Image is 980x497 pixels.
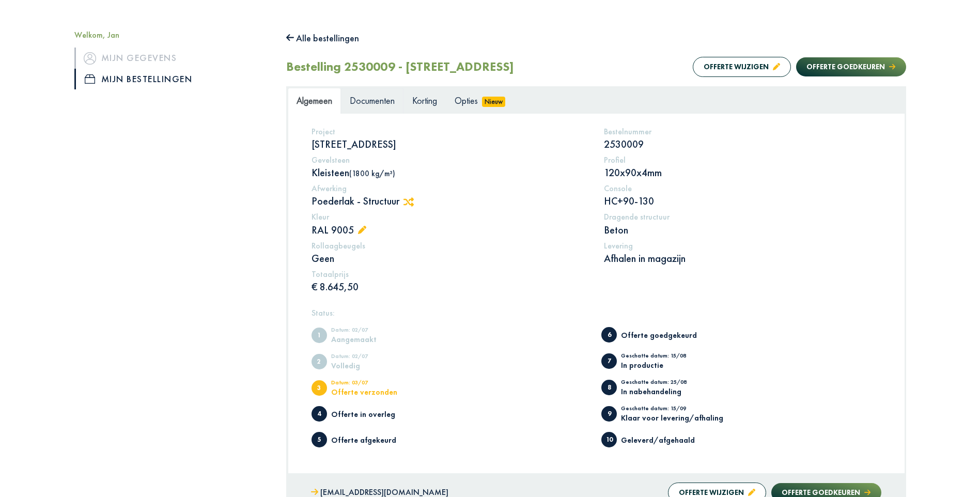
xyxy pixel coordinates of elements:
span: Algemeen [297,95,332,106]
h5: Levering [604,241,881,251]
div: Geschatte datum: 15/08 [621,353,706,361]
div: Volledig [331,362,416,369]
div: Offerte in overleg [331,410,416,418]
div: Offerte goedgekeurd [621,331,706,339]
span: Offerte in overleg [312,406,327,422]
p: Beton [604,223,881,237]
a: iconMijn bestellingen [74,69,271,89]
h5: Afwerking [312,183,589,193]
h5: Profiel [604,155,881,165]
p: Geen [312,252,589,265]
ul: Tabs [288,88,905,113]
span: Volledig [312,354,327,369]
p: Afhalen in magazijn [604,252,881,265]
span: (1800 kg/m³) [349,168,395,178]
span: Geleverd/afgehaald [601,432,617,447]
h5: Dragende structuur [604,212,881,222]
h5: Kleur [312,212,589,222]
div: Klaar voor levering/afhaling [621,414,723,422]
h2: Bestelling 2530009 - [STREET_ADDRESS] [286,59,514,74]
button: Offerte wijzigen [693,57,791,77]
span: Documenten [350,95,395,106]
span: In productie [601,353,617,369]
h5: Project [312,127,589,136]
div: In nabehandeling [621,387,706,395]
a: iconMijn gegevens [74,48,271,68]
div: Geschatte datum: 25/08 [621,379,706,387]
div: Datum: 02/07 [331,327,416,335]
button: Alle bestellingen [286,30,360,46]
div: Offerte afgekeurd [331,436,416,444]
button: Offerte goedkeuren [796,57,906,76]
h5: Console [604,183,881,193]
span: Nieuw [482,97,506,107]
img: icon [85,74,95,84]
div: Datum: 02/07 [331,353,416,362]
h5: Welkom, Jan [74,30,271,40]
p: Poederlak - Structuur [312,194,589,208]
p: RAL 9005 [312,223,589,237]
span: Korting [412,95,437,106]
span: Aangemaakt [312,328,327,343]
div: Datum: 03/07 [331,380,416,388]
span: Opties [455,95,478,106]
h5: Totaalprijs [312,269,589,279]
div: Offerte verzonden [331,388,416,396]
span: In nabehandeling [601,380,617,395]
p: HC+90-130 [604,194,881,208]
h5: Bestelnummer [604,127,881,136]
span: Offerte afgekeurd [312,432,327,447]
span: Offerte verzonden [312,380,327,396]
span: Offerte goedgekeurd [601,327,617,343]
p: 120x90x4mm [604,166,881,179]
h5: Status: [312,308,881,318]
h5: Gevelsteen [312,155,589,165]
div: Geleverd/afgehaald [621,436,706,444]
p: € 8.645,50 [312,280,589,293]
p: Kleisteen [312,166,589,179]
img: icon [84,52,96,65]
div: Aangemaakt [331,335,416,343]
h5: Rollaagbeugels [312,241,589,251]
span: Klaar voor levering/afhaling [601,406,617,422]
div: In productie [621,361,706,369]
p: [STREET_ADDRESS] [312,137,589,151]
div: Geschatte datum: 15/09 [621,406,723,414]
p: 2530009 [604,137,881,151]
